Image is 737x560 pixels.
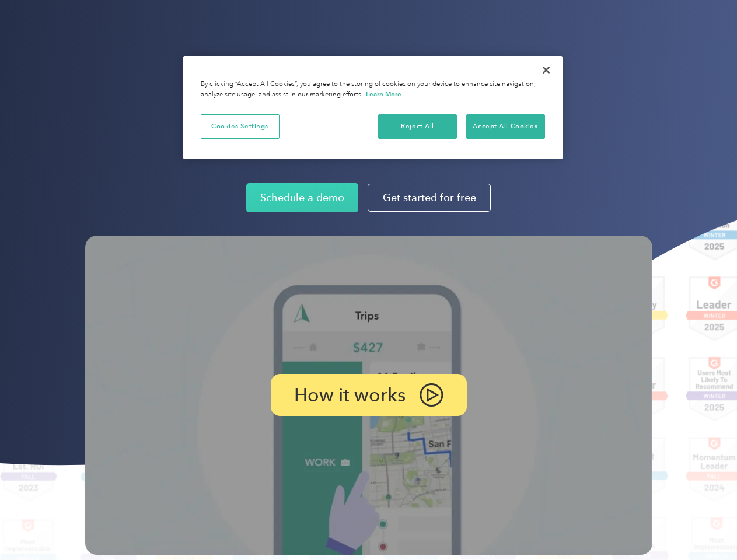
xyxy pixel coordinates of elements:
[183,56,563,159] div: Cookie banner
[466,114,545,139] button: Accept All Cookies
[183,56,563,159] div: Privacy
[368,184,491,212] a: Get started for free
[201,114,280,139] button: Cookies Settings
[201,79,545,100] div: By clicking “Accept All Cookies”, you agree to the storing of cookies on your device to enhance s...
[366,90,401,98] a: More information about your privacy, opens in a new tab
[294,388,406,402] p: How it works
[246,183,358,212] a: Schedule a demo
[378,114,457,139] button: Reject All
[533,57,559,83] button: Close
